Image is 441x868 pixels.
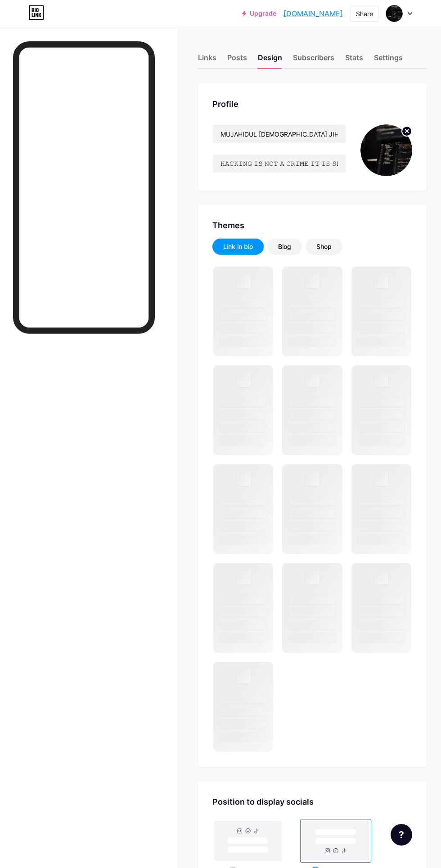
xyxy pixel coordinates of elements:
[212,796,412,808] div: Position to display socials
[212,219,412,231] div: Themes
[293,52,334,68] div: Subscribers
[356,9,373,18] div: Share
[213,125,346,143] input: Name
[258,52,282,68] div: Design
[360,124,412,176] img: jihad teacher
[316,242,332,251] div: Shop
[242,10,276,17] a: Upgrade
[223,242,253,251] div: Link in bio
[213,155,346,173] input: Bio
[227,52,247,68] div: Posts
[212,98,412,110] div: Profile
[278,242,291,251] div: Blog
[345,52,363,68] div: Stats
[283,8,343,19] a: [DOMAIN_NAME]
[386,5,403,22] img: jihad teacher
[198,52,216,68] div: Links
[374,52,403,68] div: Settings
